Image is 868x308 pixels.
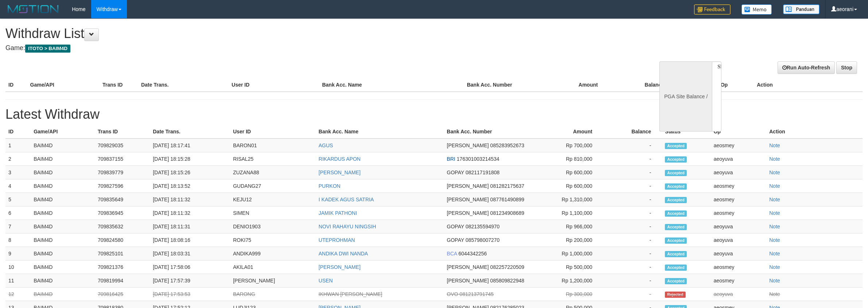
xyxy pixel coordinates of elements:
td: 10 [5,261,31,274]
span: [PERSON_NAME] [447,142,489,148]
td: - [603,261,662,274]
td: BAIM4D [31,261,95,274]
td: Rp 966,000 [529,220,604,233]
td: BAIM4D [31,206,95,220]
td: SIMEN [230,206,316,220]
span: Accepted [665,265,687,271]
th: Bank Acc. Name [316,125,444,138]
td: aeoyuva [711,233,767,247]
a: Note [769,291,780,297]
td: 709819994 [95,274,150,288]
td: 709821376 [95,261,150,274]
td: [DATE] 17:53:53 [150,288,230,301]
td: Rp 600,000 [529,166,604,179]
th: Action [766,125,863,138]
th: Bank Acc. Number [444,125,529,138]
td: BAIM4D [31,288,95,301]
th: Status [662,125,710,138]
a: Note [769,224,780,229]
td: 3 [5,166,31,179]
td: - [603,220,662,233]
h1: Withdraw List [5,26,571,41]
td: 709835649 [95,193,150,206]
a: PURKON [319,183,341,189]
span: 085283952673 [490,142,524,148]
td: Rp 1,200,000 [529,274,604,288]
span: Accepted [665,210,687,217]
span: ITOTO > BAIM4D [25,45,70,53]
span: Accepted [665,197,687,203]
a: Note [769,278,780,284]
span: 087761490899 [490,197,524,202]
td: KEJU12 [230,193,316,206]
td: aeosmey [711,138,767,152]
td: [DATE] 18:03:31 [150,247,230,261]
a: UTEPROHMAN [319,237,355,243]
td: BAIM4D [31,138,95,152]
td: 709837155 [95,152,150,166]
span: [PERSON_NAME] [447,197,489,202]
td: [DATE] 18:13:52 [150,179,230,193]
span: 081234908689 [490,210,524,216]
td: 4 [5,179,31,193]
span: [PERSON_NAME] [447,264,489,270]
th: User ID [230,125,316,138]
td: 7 [5,220,31,233]
th: Amount [529,125,604,138]
span: 082117191808 [465,170,499,175]
td: ZUZANA88 [230,166,316,179]
span: 176301003214534 [457,156,499,162]
td: 9 [5,247,31,261]
td: BAIM4D [31,179,95,193]
th: ID [5,125,31,138]
a: I KADEK AGUS SATRIA [319,197,374,202]
a: Note [769,170,780,175]
td: [DATE] 18:15:26 [150,166,230,179]
span: BCA [447,251,457,256]
td: aeosmey [711,179,767,193]
td: aeosmey [711,261,767,274]
a: IKHWAN [PERSON_NAME] [319,291,383,297]
td: BAIM4D [31,247,95,261]
span: BRI [447,156,455,162]
th: Action [754,78,863,92]
span: [PERSON_NAME] [447,278,489,284]
td: Rp 600,000 [529,179,604,193]
td: BARONG [230,288,316,301]
th: Game/API [27,78,100,92]
td: - [603,193,662,206]
td: 709835632 [95,220,150,233]
td: 709825101 [95,247,150,261]
td: ROKI75 [230,233,316,247]
a: Note [769,197,780,202]
td: - [603,233,662,247]
td: - [603,179,662,193]
span: Accepted [665,237,687,244]
td: 11 [5,274,31,288]
td: BARON01 [230,138,316,152]
td: 1 [5,138,31,152]
span: 6044342256 [458,251,487,256]
th: User ID [229,78,319,92]
td: aeoyuva [711,220,767,233]
th: Trans ID [100,78,138,92]
td: - [603,138,662,152]
th: Amount [536,78,609,92]
td: 709829035 [95,138,150,152]
td: Rp 500,000 [529,261,604,274]
td: [DATE] 18:15:28 [150,152,230,166]
img: Button%20Memo.svg [741,4,772,15]
a: NOVI RAHAYU NINGSIH [319,224,376,229]
th: Date Trans. [150,125,230,138]
span: OVO [447,291,458,297]
td: Rp 700,000 [529,138,604,152]
span: Accepted [665,183,687,190]
a: Note [769,264,780,270]
td: [DATE] 17:58:06 [150,261,230,274]
td: [DATE] 18:17:41 [150,138,230,152]
td: [DATE] 18:08:16 [150,233,230,247]
a: [PERSON_NAME] [319,170,361,175]
td: - [603,247,662,261]
td: RISAL25 [230,152,316,166]
td: 2 [5,152,31,166]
